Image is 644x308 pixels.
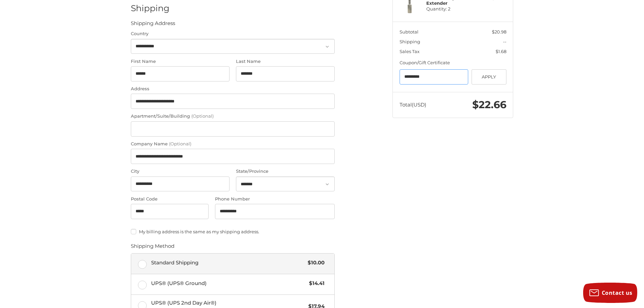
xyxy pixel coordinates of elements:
[602,289,633,297] span: Contact us
[400,101,426,108] span: Total (USD)
[131,229,335,234] label: My billing address is the same as my shipping address.
[131,196,209,203] label: Postal Code
[400,49,420,54] span: Sales Tax
[131,141,335,147] label: Company Name
[131,242,174,253] legend: Shipping Method
[496,49,506,54] span: $1.68
[236,58,335,65] label: Last Name
[131,20,175,30] legend: Shipping Address
[503,39,506,44] span: --
[472,69,506,85] button: Apply
[400,39,420,44] span: Shipping
[131,113,335,120] label: Apartment/Suite/Building
[215,196,335,203] label: Phone Number
[472,98,506,111] span: $22.66
[400,29,419,34] span: Subtotal
[131,58,230,65] label: First Name
[151,259,305,267] span: Standard Shipping
[169,141,191,146] small: (Optional)
[492,29,506,34] span: $20.98
[306,280,325,287] span: $14.41
[131,30,335,37] label: Country
[583,283,637,303] button: Contact us
[151,280,306,287] span: UPS® (UPS® Ground)
[400,69,469,85] input: Gift Certificate or Coupon Code
[131,168,230,175] label: City
[236,168,335,175] label: State/Province
[131,86,335,92] label: Address
[400,60,506,66] div: Coupon/Gift Certificate
[191,113,214,119] small: (Optional)
[131,3,170,14] h2: Shipping
[304,259,325,267] span: $10.00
